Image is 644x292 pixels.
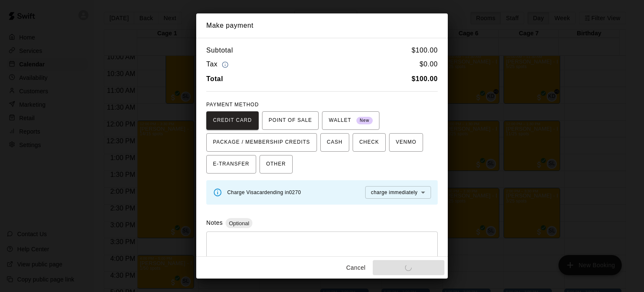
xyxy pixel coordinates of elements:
[206,133,317,152] button: PACKAGE / MEMBERSHIP CREDITS
[227,189,301,195] span: Charge Visa card ending in 0270
[412,45,438,56] h6: $ 100.00
[262,111,319,130] button: POINT OF SALE
[396,136,416,149] span: VENMO
[269,114,312,127] span: POINT OF SALE
[206,45,233,56] h6: Subtotal
[213,136,310,149] span: PACKAGE / MEMBERSHIP CREDITS
[206,75,223,82] b: Total
[389,133,423,152] button: VENMO
[343,260,369,276] button: Cancel
[266,158,286,171] span: OTHER
[329,114,373,127] span: WALLET
[206,102,259,108] span: PAYMENT METHOD
[260,155,293,174] button: OTHER
[420,59,438,70] h6: $ 0.00
[371,189,418,195] span: charge immediately
[412,75,438,82] b: $ 100.00
[359,136,379,149] span: CHECK
[206,155,256,174] button: E-TRANSFER
[196,13,448,38] h2: Make payment
[322,111,379,130] button: WALLET New
[206,111,259,130] button: CREDIT CARD
[327,136,343,149] span: CASH
[213,114,252,127] span: CREDIT CARD
[226,220,252,226] span: Optional
[353,133,386,152] button: CHECK
[206,59,231,70] h6: Tax
[206,219,223,226] label: Notes
[320,133,349,152] button: CASH
[356,115,373,126] span: New
[213,158,249,171] span: E-TRANSFER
